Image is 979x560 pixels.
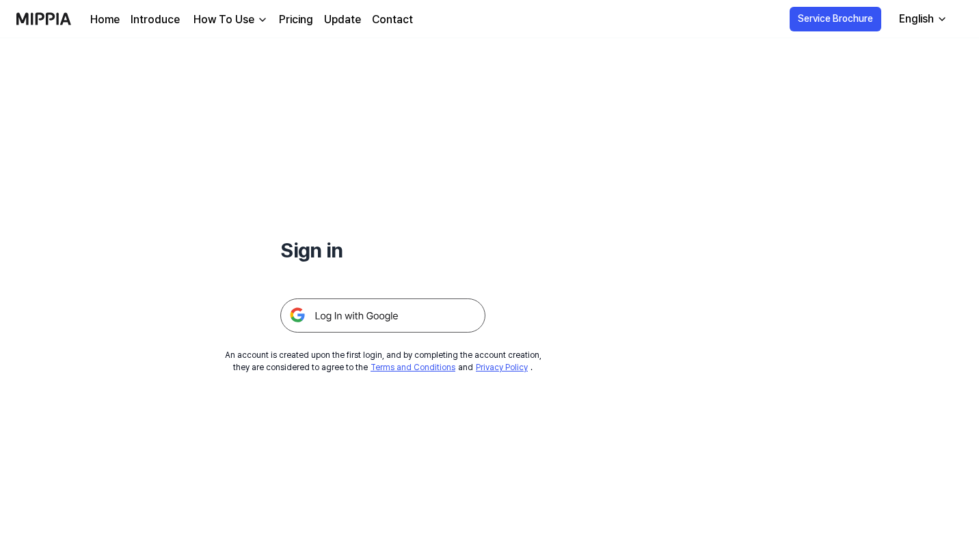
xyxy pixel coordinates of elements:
[191,12,257,28] div: How To Use
[372,12,413,28] a: Contact
[790,7,881,31] button: Service Brochure
[476,363,528,372] a: Privacy Policy
[280,298,485,333] img: 구글 로그인 버튼
[896,11,937,27] div: English
[371,363,455,372] a: Terms and Conditions
[280,235,485,266] h1: Sign in
[225,349,541,374] div: An account is created upon the first login, and by completing the account creation, they are cons...
[279,12,313,28] a: Pricing
[131,12,180,28] a: Introduce
[257,14,268,25] img: down
[191,12,268,28] button: How To Use
[90,12,120,28] a: Home
[324,12,361,28] a: Update
[888,5,956,33] button: English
